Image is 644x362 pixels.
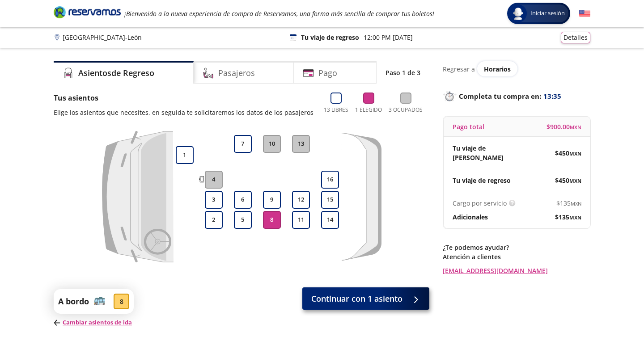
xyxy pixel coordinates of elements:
[570,124,581,130] small: MXN
[453,212,488,222] p: Adicionales
[453,143,517,162] p: Tu viaje de [PERSON_NAME]
[292,191,310,209] button: 12
[443,243,590,252] p: ¿Te podemos ayudar?
[527,9,568,18] span: Iniciar sesión
[386,68,420,77] p: Paso 1 de 3
[321,211,339,229] button: 14
[302,287,429,310] button: Continuar con 1 asiento
[58,295,89,307] p: A bordo
[324,106,348,114] p: 13 Libres
[453,176,511,185] p: Tu viaje de regreso
[218,67,255,79] h4: Pasajeros
[205,211,223,229] button: 2
[443,266,590,275] a: [EMAIL_ADDRESS][DOMAIN_NAME]
[555,212,581,222] span: $ 135
[571,200,581,207] small: MXN
[453,122,484,131] p: Pago total
[234,211,252,229] button: 5
[556,198,581,208] span: $ 135
[355,106,382,114] p: 1 Elegido
[453,198,507,208] p: Cargo por servicio
[301,33,359,42] p: Tu viaje de regreso
[234,135,252,153] button: 7
[443,252,590,261] p: Atención a clientes
[63,33,142,42] p: [GEOGRAPHIC_DATA] - León
[234,191,252,209] button: 6
[311,293,402,305] span: Continuar con 1 asiento
[389,106,423,114] p: 3 Ocupados
[569,150,581,157] small: MXN
[321,191,339,209] button: 15
[579,8,590,19] button: English
[263,211,281,229] button: 8
[484,65,511,73] span: Horarios
[54,108,314,117] p: Elige los asientos que necesites, en seguida te solicitaremos los datos de los pasajeros
[205,171,223,189] button: 4
[54,93,314,103] p: Tus asientos
[54,5,121,19] i: Brand Logo
[263,191,281,209] button: 9
[78,67,154,79] h4: Asientos de Regreso
[543,91,561,101] span: 13:35
[321,171,339,189] button: 16
[569,177,581,184] small: MXN
[443,61,590,76] div: Regresar a ver horarios
[443,90,590,102] p: Completa tu compra en :
[364,33,413,42] p: 12:00 PM [DATE]
[555,176,581,185] span: $ 450
[443,64,475,74] p: Regresar a
[292,135,310,153] button: 13
[263,135,281,153] button: 10
[205,191,223,209] button: 3
[561,32,590,43] button: Detalles
[292,211,310,229] button: 11
[114,294,129,309] div: 8
[569,214,581,221] small: MXN
[318,67,337,79] h4: Pago
[54,5,121,21] a: Brand Logo
[54,318,134,327] p: Cambiar asientos de ida
[547,122,581,131] span: $ 900.00
[555,148,581,158] span: $ 450
[124,9,434,18] em: ¡Bienvenido a la nueva experiencia de compra de Reservamos, una forma más sencilla de comprar tus...
[176,146,194,164] button: 1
